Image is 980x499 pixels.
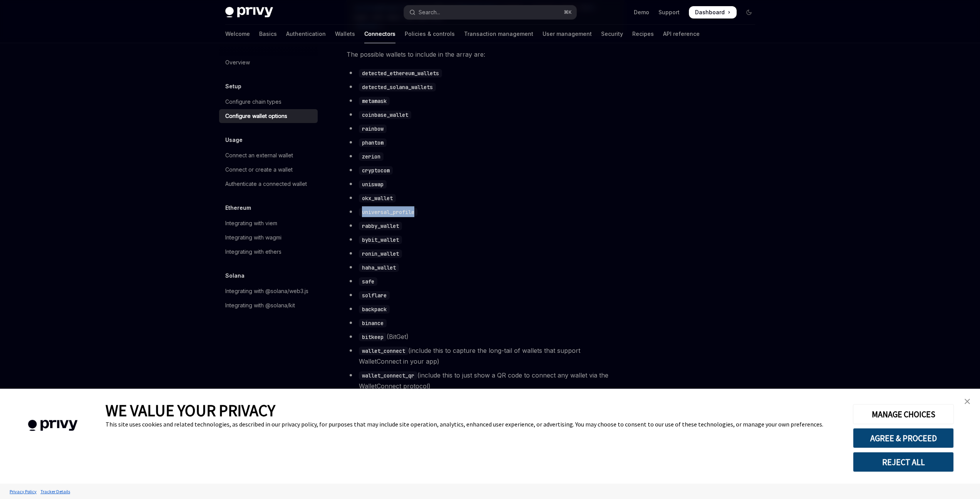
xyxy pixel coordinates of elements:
[359,180,387,189] code: uniswap
[219,216,318,230] a: Integrating with viem
[219,298,318,312] a: Integrating with @solana/kit
[219,95,318,109] a: Configure chain types
[359,83,436,91] code: detected_solana_wallets
[225,58,250,67] div: Overview
[359,138,387,147] code: phantom
[663,25,700,43] a: API reference
[335,25,355,43] a: Wallets
[225,97,281,106] div: Configure chain types
[219,109,318,123] a: Configure wallet options
[853,452,954,472] button: REJECT ALL
[853,428,954,448] button: AGREE & PROCEED
[259,25,277,43] a: Basics
[286,25,326,43] a: Authentication
[564,9,572,15] span: ⌘ K
[743,6,755,19] button: Toggle dark mode
[359,347,408,355] code: wallet_connect
[12,409,94,442] img: company logo
[634,8,649,16] a: Demo
[8,485,39,498] a: Privacy Policy
[359,111,411,119] code: coinbase_wallet
[219,245,318,259] a: Integrating with ethers
[225,151,293,160] div: Connect an external wallet
[464,25,533,43] a: Transaction management
[347,331,624,342] li: (BitGet)
[225,82,241,91] h5: Setup
[347,345,624,367] li: (include this to capture the long-tail of wallets that support WalletConnect in your app)
[359,263,399,272] code: haha_wallet
[359,208,417,216] code: universal_profile
[106,420,841,428] div: This site uses cookies and related technologies, as described in our privacy policy, for purposes...
[359,125,387,133] code: rainbow
[225,7,273,18] img: dark logo
[359,236,402,244] code: bybit_wallet
[359,277,377,286] code: safe
[359,166,393,175] code: cryptocom
[359,152,384,161] code: zerion
[543,25,592,43] a: User management
[347,49,624,60] span: The possible wallets to include in the array are:
[225,219,277,228] div: Integrating with viem
[106,400,275,420] span: WE VALUE YOUR PRIVACY
[601,25,623,43] a: Security
[359,97,390,105] code: metamask
[225,287,308,296] div: Integrating with @solana/web3.js
[632,25,654,43] a: Recipes
[359,291,390,300] code: solflare
[965,399,970,404] img: close banner
[225,301,295,310] div: Integrating with @solana/kit
[359,222,402,230] code: rabby_wallet
[225,271,245,280] h5: Solana
[225,25,250,43] a: Welcome
[689,6,737,19] a: Dashboard
[225,203,251,212] h5: Ethereum
[225,179,307,189] div: Authenticate a connected wallet
[960,394,975,409] a: close banner
[359,305,390,314] code: backpack
[359,69,442,78] code: detected_ethereum_wallets
[225,165,293,174] div: Connect or create a wallet
[219,284,318,298] a: Integrating with @solana/web3.js
[419,8,440,17] div: Search...
[225,233,281,242] div: Integrating with wagmi
[405,25,455,43] a: Policies & controls
[225,135,243,145] h5: Usage
[347,370,624,391] li: (include this to just show a QR code to connect any wallet via the WalletConnect protocol)
[359,333,387,341] code: bitkeep
[359,249,402,258] code: ronin_wallet
[219,231,318,244] a: Integrating with wagmi
[359,319,387,327] code: binance
[359,194,396,202] code: okx_wallet
[225,247,281,256] div: Integrating with ethers
[219,163,318,177] a: Connect or create a wallet
[853,404,954,424] button: MANAGE CHOICES
[39,485,72,498] a: Tracker Details
[219,177,318,191] a: Authenticate a connected wallet
[359,371,417,380] code: wallet_connect_qr
[404,5,576,19] button: Open search
[225,111,287,121] div: Configure wallet options
[695,8,725,16] span: Dashboard
[219,56,318,69] a: Overview
[219,148,318,162] a: Connect an external wallet
[364,25,395,43] a: Connectors
[658,8,680,16] a: Support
